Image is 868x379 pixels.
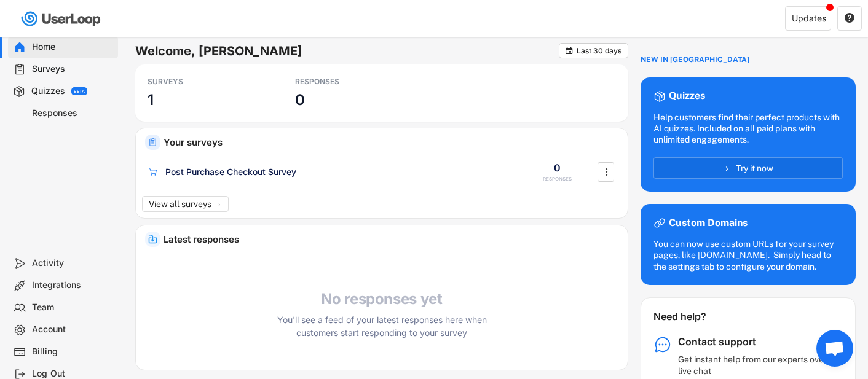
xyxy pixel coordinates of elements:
div: Home [32,41,113,53]
div: Billing [32,346,113,358]
div: Your surveys [164,138,618,147]
div: Need help? [653,310,739,323]
text:  [605,165,607,178]
div: You'll see a feed of your latest responses here when customers start responding to your survey [271,313,492,339]
div: Activity [32,257,113,269]
div: You can now use custom URLs for your survey pages, like [DOMAIN_NAME]. Simply head to the setting... [653,238,843,272]
div: Quizzes [31,85,65,97]
button:  [600,163,612,181]
span: Try it now [736,164,773,173]
div: Post Purchase Checkout Survey [165,166,296,178]
div: SURVEYS [148,77,258,87]
div: Open chat [816,330,853,367]
div: Contact support [678,335,832,348]
div: Updates [792,14,826,23]
div: RESPONSES [543,176,572,182]
div: Account [32,324,113,335]
button: View all surveys → [142,196,229,212]
div: Get instant help from our experts over live chat [678,354,832,376]
div: RESPONSES [295,77,406,87]
div: BETA [74,89,85,93]
h3: 0 [295,90,305,109]
div: Custom Domains [669,217,748,230]
text:  [566,46,573,55]
text:  [845,12,854,23]
div: Responses [32,107,113,119]
h4: No responses yet [271,290,492,308]
h6: Welcome, [PERSON_NAME] [135,43,559,59]
button:  [564,46,574,55]
div: Team [32,302,113,313]
button:  [844,13,855,24]
div: Surveys [32,63,113,75]
h3: 1 [148,90,154,109]
div: Last 30 days [577,47,621,55]
img: userloop-logo-01.svg [18,6,105,31]
div: Latest responses [164,235,618,244]
div: 0 [554,161,561,174]
div: Integrations [32,279,113,291]
div: Help customers find their perfect products with AI quizzes. Included on all paid plans with unlim... [653,112,843,146]
div: Quizzes [669,90,705,103]
img: IncomingMajor.svg [148,235,157,244]
button: Try it now [653,157,843,179]
div: NEW IN [GEOGRAPHIC_DATA] [641,55,749,65]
